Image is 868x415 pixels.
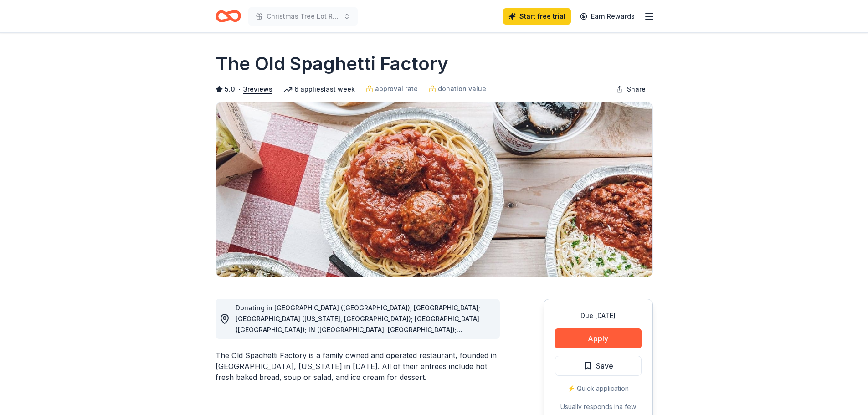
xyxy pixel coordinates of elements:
img: Image for The Old Spaghetti Factory [216,102,652,277]
a: donation value [429,83,486,94]
a: Home [216,5,241,27]
a: Start free trial [503,8,571,25]
button: 3reviews [243,84,272,95]
div: Due [DATE] [555,310,642,321]
button: Save [555,356,642,376]
button: Share [609,80,653,98]
span: Share [627,84,646,95]
span: approval rate [375,83,418,94]
div: ⚡️ Quick application [555,383,642,394]
a: Earn Rewards [575,8,640,25]
h1: The Old Spaghetti Factory [216,51,448,77]
div: 6 applies last week [283,84,355,95]
div: The Old Spaghetti Factory is a family owned and operated restaurant, founded in [GEOGRAPHIC_DATA]... [216,350,500,383]
span: donation value [438,83,486,94]
button: Apply [555,328,642,348]
span: Save [596,360,613,372]
span: • [237,86,241,93]
span: Christmas Tree Lot Raffle [267,11,339,22]
a: approval rate [366,83,418,94]
button: Christmas Tree Lot Raffle [248,7,358,26]
span: 5.0 [225,84,235,95]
